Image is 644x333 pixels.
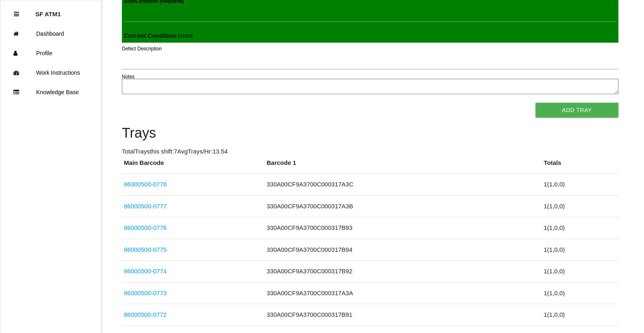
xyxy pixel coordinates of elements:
td: 330A00CF9A3700C000317B93 [265,217,542,239]
td: 1 ( 1 , 0 , 0 ) [542,282,618,304]
a: Dashboard [0,24,101,43]
a: 86000500-0774 [124,268,167,275]
td: 1 ( 1 , 0 , 0 ) [542,217,618,239]
td: 330A00CF9A3700C000317A3A [265,282,542,304]
a: 86000500-0775 [124,246,167,253]
td: 1 ( 1 , 0 , 0 ) [542,304,618,326]
td: 330A00CF9A3700C000317A3B [265,195,542,217]
label: Defect Description [122,45,162,52]
a: 86000500-0773 [124,290,167,296]
th: Main Barcode [122,158,265,174]
b: Current Condition [124,32,176,39]
td: 330A00CF9A3700C000317A3C [265,174,542,196]
a: 86000500-0772 [124,311,167,318]
p: Total Trays this shift: 7 Avg Trays /Hr: 13.54 [122,147,618,156]
td: 1 ( 1 , 0 , 0 ) [542,261,618,283]
a: Profile [0,43,101,63]
p: SF ATM1 [35,4,61,17]
div: Close [14,4,19,24]
td: 330A00CF9A3700C000317B92 [265,261,542,283]
td: 1 ( 1 , 0 , 0 ) [542,195,618,217]
button: Add Tray [536,103,618,117]
td: 330A00CF9A3700C000317B94 [265,239,542,261]
th: Totals [542,158,618,174]
a: Work Instructions [0,63,101,82]
a: 86000500-0777 [124,203,167,210]
a: Knowledge Base [0,82,101,102]
a: 86000500-0778 [124,181,167,188]
th: Barcode 1 [265,158,542,174]
span: : Good [124,32,193,39]
td: 1 ( 1 , 0 , 0 ) [542,174,618,196]
label: Notes [122,73,134,80]
a: 86000500-0776 [124,224,167,231]
td: 330A00CF9A3700C000317B91 [265,304,542,326]
h4: Trays [122,125,618,141]
td: 1 ( 1 , 0 , 0 ) [542,239,618,261]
